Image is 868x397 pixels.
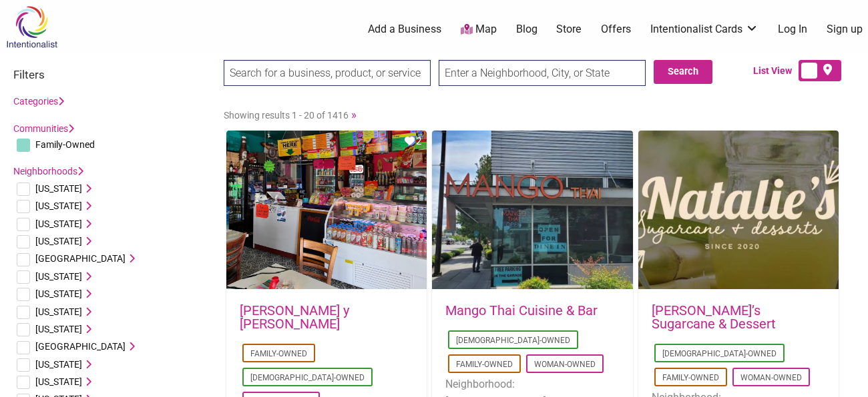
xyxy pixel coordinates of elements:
[368,22,441,37] a: Add a Business
[35,271,82,282] span: [US_STATE]
[13,96,64,107] a: Categories
[753,64,799,78] span: List View
[35,236,82,246] span: [US_STATE]
[35,183,82,194] span: [US_STATE]
[650,22,758,37] a: Intentionalist Cards
[35,253,126,264] span: [GEOGRAPHIC_DATA]
[35,324,82,334] span: [US_STATE]
[35,218,82,229] span: [US_STATE]
[516,22,537,37] a: Blog
[35,306,82,317] span: [US_STATE]
[652,302,776,332] a: [PERSON_NAME]’s Sugarcane & Dessert
[224,110,349,121] span: Showing results 1 - 20 of 1416
[827,22,863,37] a: Sign up
[13,68,210,81] h3: Filters
[13,123,74,134] a: Communities
[740,373,802,382] a: Woman-Owned
[13,166,83,177] a: Neighborhoods
[601,22,631,37] a: Offers
[250,373,365,382] a: [DEMOGRAPHIC_DATA]-Owned
[35,139,95,150] span: Family-Owned
[35,359,82,370] span: [US_STATE]
[556,22,582,37] a: Store
[662,373,719,382] a: Family-Owned
[35,341,126,352] span: [GEOGRAPHIC_DATA]
[351,108,357,121] a: »
[456,336,570,345] a: [DEMOGRAPHIC_DATA]-Owned
[250,349,307,358] a: Family-Owned
[654,60,712,84] button: Search
[662,349,777,358] a: [DEMOGRAPHIC_DATA]-Owned
[778,22,807,37] a: Log In
[456,360,513,369] a: Family-Owned
[461,22,497,37] a: Map
[534,360,596,369] a: Woman-Owned
[240,302,349,332] a: [PERSON_NAME] y [PERSON_NAME]
[35,200,82,211] span: [US_STATE]
[445,302,598,318] a: Mango Thai Cuisine & Bar
[224,60,431,86] input: Search for a business, product, or service
[35,376,82,387] span: [US_STATE]
[35,288,82,299] span: [US_STATE]
[439,60,646,86] input: Enter a Neighborhood, City, or State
